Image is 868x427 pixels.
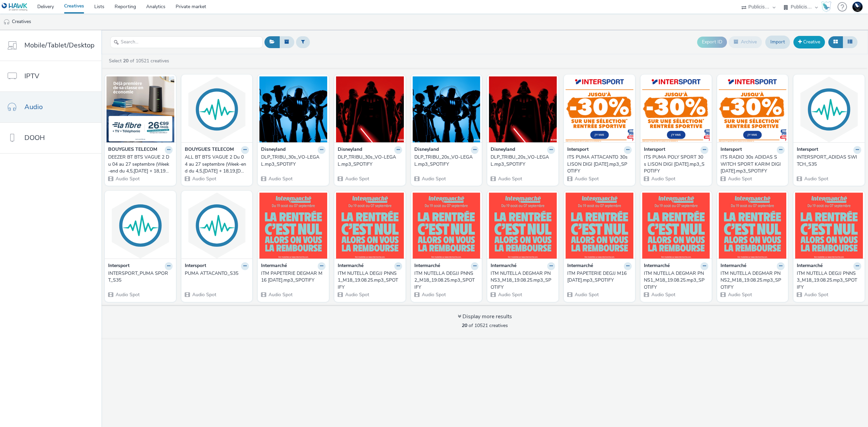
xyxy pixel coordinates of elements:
[567,154,629,175] div: ITS PUMA ATTACANTO 30s LISON DIGI [DATE].mp3_SPOTIFY
[721,154,785,175] a: ITS RADIO 30s ADIDAS SWITCH SPORT KARIM DIGI [DATE].mp3_SPOTIFY
[644,146,665,154] strong: Intersport
[110,36,263,48] input: Search...
[644,154,706,175] div: ITS PUMA POLY SPORT 30s LISON DIGI [DATE].mp3_SPOTIFY
[719,192,787,259] img: ITM NUTELLA DEGMAR PNNS2_M18_19.08.25.mp3_SPOTIFY visual
[108,262,130,270] strong: Intersport
[797,262,823,270] strong: Intermarché
[414,262,440,270] strong: Intermarché
[106,192,174,259] img: INTERSPORT_PUMA SPORT_S35 visual
[338,270,402,291] a: ITM NUTELLA DEGJJ PNNS1_M18_19.08.25.mp3_SPOTIFY
[489,192,557,259] img: ITM NUTELLA DEGMAR PNNS3_M18_19.08.25.mp3_SPOTIFY visual
[192,176,216,182] span: Audio Spot
[821,1,834,12] a: Hawk Academy
[185,146,234,154] strong: BOUYGUES TELECOM
[574,291,599,298] span: Audio Spot
[644,262,670,270] strong: Intermarché
[567,154,632,175] a: ITS PUMA ATTACANTO 30s LISON DIGI [DATE].mp3_SPOTIFY
[797,154,861,168] a: INTERSPORT_ADIDAS SWITCH_S35
[24,71,39,81] span: IPTV
[338,262,363,270] strong: Intermarché
[185,270,246,277] div: PUMA ATTACANTO_S35
[644,270,706,291] div: ITM NUTELLA DEGMAR PNNS1_M18_19.08.25.mp3_SPOTIFY
[414,154,479,168] a: DLP_TRIBU_20s_VO-LEGAL.mp3_SPOTIFY
[338,154,399,168] div: DLP_TRIBU_30s_VO-LEGAL.mp3_SPOTIFY
[259,192,327,259] img: ITM PAPETERIE DEGMAR M16 30.07.25.mp3_SPOTIFY visual
[108,58,172,64] a: Select of 10521 creatives
[414,270,476,291] div: ITM NUTELLA DEGJJ PNNS2_M18_19.08.25.mp3_SPOTIFY
[797,154,859,168] div: INTERSPORT_ADIDAS SWITCH_S35
[719,76,787,142] img: ITS RADIO 30s ADIDAS SWITCH SPORT KARIM DIGI 24.07.25.mp3_SPOTIFY visual
[721,262,746,270] strong: Intermarché
[727,176,752,182] span: Audio Spot
[497,291,522,298] span: Audio Spot
[491,270,552,291] div: ITM NUTELLA DEGMAR PNNS3_M18_19.08.25.mp3_SPOTIFY
[489,76,557,142] img: DLP_TRIBU_20s_VO-LEGAL.mp3_SPOTIFY visual
[261,154,323,168] div: DLP_TRIBU_30s_VO-LEGAL.mp3_SPOTIFY
[338,270,399,291] div: ITM NUTELLA DEGJJ PNNS1_M18_19.08.25.mp3_SPOTIFY
[261,154,325,168] a: DLP_TRIBU_30s_VO-LEGAL.mp3_SPOTIFY
[697,37,727,47] button: Export ID
[336,192,404,259] img: ITM NUTELLA DEGJJ PNNS1_M18_19.08.25.mp3_SPOTIFY visual
[421,291,446,298] span: Audio Spot
[574,176,599,182] span: Audio Spot
[261,270,325,284] a: ITM PAPETERIE DEGMAR M16 [DATE].mp3_SPOTIFY
[338,146,362,154] strong: Disneyland
[344,291,369,298] span: Audio Spot
[644,154,708,175] a: ITS PUMA POLY SPORT 30s LISON DIGI [DATE].mp3_SPOTIFY
[261,146,285,154] strong: Disneyland
[24,102,43,112] span: Audio
[721,270,782,291] div: ITM NUTELLA DEGMAR PNNS2_M18_19.08.25.mp3_SPOTIFY
[651,291,675,298] span: Audio Spot
[797,270,861,291] a: ITM NUTELLA DEGJJ PNNS3_M18_19.08.25.mp3_SPOTIFY
[268,291,293,298] span: Audio Spot
[497,176,522,182] span: Audio Spot
[192,291,216,298] span: Audio Spot
[795,76,863,142] img: INTERSPORT_ADIDAS SWITCH_S35 visual
[765,36,790,48] a: Import
[259,76,327,142] img: DLP_TRIBU_30s_VO-LEGAL.mp3_SPOTIFY visual
[261,270,323,284] div: ITM PAPETERIE DEGMAR M16 [DATE].mp3_SPOTIFY
[336,76,404,142] img: DLP_TRIBU_30s_VO-LEGAL.mp3_SPOTIFY visual
[729,36,762,48] button: Archive
[106,76,174,142] img: DEEZER BT BTS VAGUE 2 Du 04 au 27 septembre (Week-end du 4,5,6 sept + 18,19,20 sept) visual
[821,1,831,12] div: Hawk Academy
[185,154,249,175] a: ALL BT BTS VAGUE 2 Du 04 au 27 septembre (Week-end du 4,5,[DATE] + 18,19,[DATE])
[644,270,708,291] a: ITM NUTELLA DEGMAR PNNS1_M18_19.08.25.mp3_SPOTIFY
[828,36,843,48] button: Grid
[185,270,249,277] a: PUMA ATTACANTO_S35
[804,291,828,298] span: Audio Spot
[804,176,828,182] span: Audio Spot
[491,146,515,154] strong: Disneyland
[642,192,710,259] img: ITM NUTELLA DEGMAR PNNS1_M18_19.08.25.mp3_SPOTIFY visual
[566,76,633,142] img: ITS PUMA ATTACANTO 30s LISON DIGI 30.07.25.mp3_SPOTIFY visual
[115,176,140,182] span: Audio Spot
[491,262,516,270] strong: Intermarché
[567,270,632,284] a: ITM PAPETERIE DEGJJ M16 [DATE].mp3_SPOTIFY
[344,176,369,182] span: Audio Spot
[721,154,782,175] div: ITS RADIO 30s ADIDAS SWITCH SPORT KARIM DIGI [DATE].mp3_SPOTIFY
[721,146,742,154] strong: Intersport
[3,19,10,25] img: audio
[795,192,863,259] img: ITM NUTELLA DEGJJ PNNS3_M18_19.08.25.mp3_SPOTIFY visual
[462,322,467,329] strong: 20
[183,76,251,142] img: ALL BT BTS VAGUE 2 Du 04 au 27 septembre (Week-end du 4,5,6 sept + 18,19,20 sept) visual
[108,154,173,175] a: DEEZER BT BTS VAGUE 2 Du 04 au 27 septembre (Week-end du 4,5,[DATE] + 18,19,[DATE])
[268,176,293,182] span: Audio Spot
[651,176,675,182] span: Audio Spot
[567,262,593,270] strong: Intermarché
[24,133,45,143] span: DOOH
[115,291,140,298] span: Audio Spot
[414,146,439,154] strong: Disneyland
[108,154,170,175] div: DEEZER BT BTS VAGUE 2 Du 04 au 27 septembre (Week-end du 4,5,[DATE] + 18,19,[DATE])
[491,154,552,168] div: DLP_TRIBU_20s_VO-LEGAL.mp3_SPOTIFY
[413,76,480,142] img: DLP_TRIBU_20s_VO-LEGAL.mp3_SPOTIFY visual
[183,192,251,259] img: PUMA ATTACANTO_S35 visual
[185,154,246,175] div: ALL BT BTS VAGUE 2 Du 04 au 27 septembre (Week-end du 4,5,[DATE] + 18,19,[DATE])
[843,36,857,48] button: Table
[108,270,173,284] a: INTERSPORT_PUMA SPORT_S35
[414,154,476,168] div: DLP_TRIBU_20s_VO-LEGAL.mp3_SPOTIFY
[491,270,555,291] a: ITM NUTELLA DEGMAR PNNS3_M18_19.08.25.mp3_SPOTIFY
[491,154,555,168] a: DLP_TRIBU_20s_VO-LEGAL.mp3_SPOTIFY
[123,58,129,64] strong: 20
[642,76,710,142] img: ITS PUMA POLY SPORT 30s LISON DIGI 30.07.25.mp3_SPOTIFY visual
